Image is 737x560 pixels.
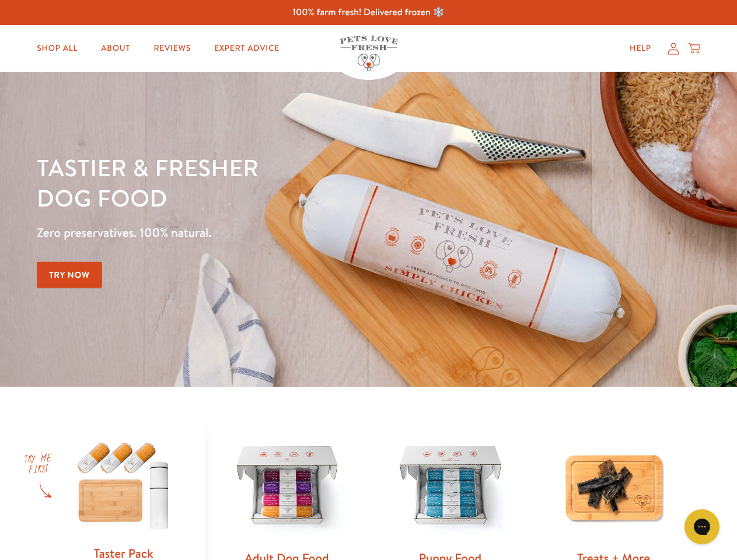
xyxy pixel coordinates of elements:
[340,36,398,71] img: Pets Love Fresh
[27,37,87,60] a: Shop All
[37,152,479,213] h1: Tastier & fresher dog food
[37,222,479,243] p: Zero preservatives. 100% natural.
[37,262,102,288] a: Try Now
[144,37,200,60] a: Reviews
[92,37,139,60] a: About
[205,37,289,60] a: Expert Advice
[620,37,661,60] a: Help
[679,505,725,548] iframe: Gorgias live chat messenger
